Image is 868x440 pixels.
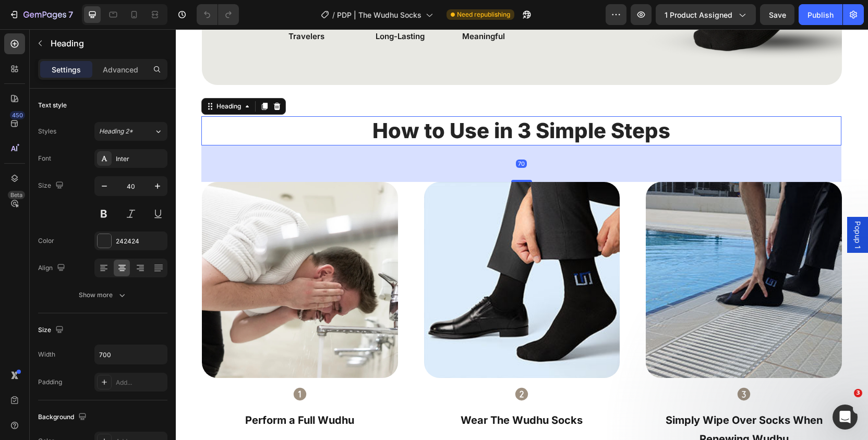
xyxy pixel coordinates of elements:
div: Background [38,410,89,424]
span: Need republishing [457,10,510,19]
span: Save [769,10,786,19]
div: Align [38,261,67,275]
p: 7 [68,8,73,21]
button: Show more [38,286,167,304]
div: Text style [38,101,67,110]
button: 1 product assigned [656,4,756,25]
img: a man wearing black wudhu socks [248,153,444,349]
div: 242424 [116,237,165,246]
iframe: Design area [176,29,868,440]
div: Color [38,236,54,246]
iframe: Intercom live chat [833,405,858,430]
button: 7 [4,4,78,25]
img: a man performing wudhu from water coming out of a tap [26,153,222,349]
span: 1 product assigned [665,9,732,20]
div: 70 [340,130,351,139]
div: Beta [8,191,25,199]
span: Heading 2* [99,127,133,136]
p: Advanced [103,64,138,75]
h2: How to Use in 3 Simple Steps [163,87,528,116]
div: Padding [38,377,62,387]
span: 3 [854,389,862,397]
p: Heading [51,37,163,50]
button: Publish [799,4,842,25]
div: 450 [10,111,25,119]
strong: simply wipe over socks when renewing wudhu [490,385,647,416]
strong: Perform a Full Wudhu [69,385,178,397]
div: Add... [116,378,165,387]
button: Save [760,4,794,25]
span: / [332,9,335,20]
div: Size [38,179,66,193]
div: Publish [807,9,834,20]
div: Width [38,350,55,359]
strong: Wear The Wudhu Socks [285,385,407,397]
p: Settings [52,64,81,75]
button: Heading 2* [94,122,167,141]
img: a man performing masah over wudhu socks [470,153,666,349]
div: Undo/Redo [197,4,239,25]
div: Inter [116,154,165,164]
div: Size [38,323,66,337]
span: PDP | The Wudhu Socks [337,9,421,20]
div: Heading [39,72,67,82]
span: Popup 1 [677,192,687,219]
input: Auto [95,345,167,364]
div: Show more [79,290,127,300]
div: Font [38,154,51,163]
div: Styles [38,127,56,136]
